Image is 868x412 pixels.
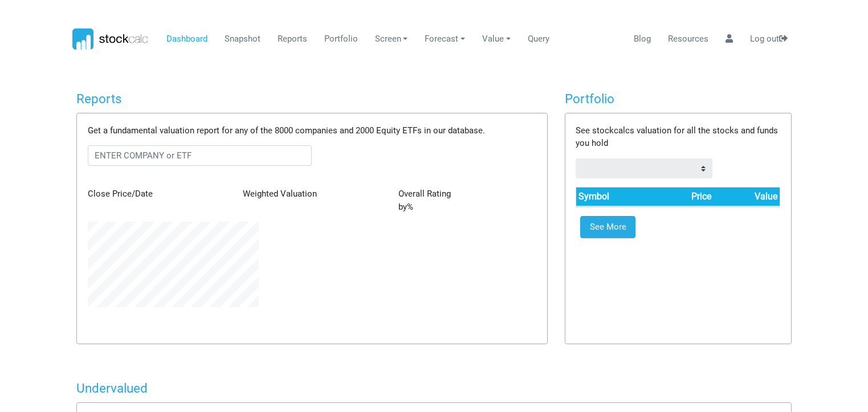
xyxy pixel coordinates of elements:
[370,28,412,50] a: Screen
[320,28,362,50] a: Portfolio
[88,124,536,137] p: Get a fundamental valuation report for any of the 8000 companies and 2000 Equity ETFs in our data...
[576,124,780,150] p: See stockcalcs valuation for all the stocks and funds you hold
[88,145,312,166] input: ENTER COMPANY or ETF
[76,91,548,107] h4: Reports
[421,28,470,50] a: Forecast
[76,381,792,396] h4: Undervalued
[713,187,780,206] th: Value
[663,28,712,50] a: Resources
[398,189,451,199] span: Overall Rating
[162,28,211,50] a: Dashboard
[243,189,317,199] span: Weighted Valuation
[565,91,792,107] h4: Portfolio
[580,216,635,239] a: See More
[220,28,264,50] a: Snapshot
[390,187,545,213] div: by %
[523,28,553,50] a: Query
[745,28,792,50] a: Log out
[273,28,311,50] a: Reports
[478,28,515,50] a: Value
[88,189,153,199] span: Close Price/Date
[629,28,655,50] a: Blog
[649,187,713,206] th: Price
[576,187,649,206] th: Symbol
